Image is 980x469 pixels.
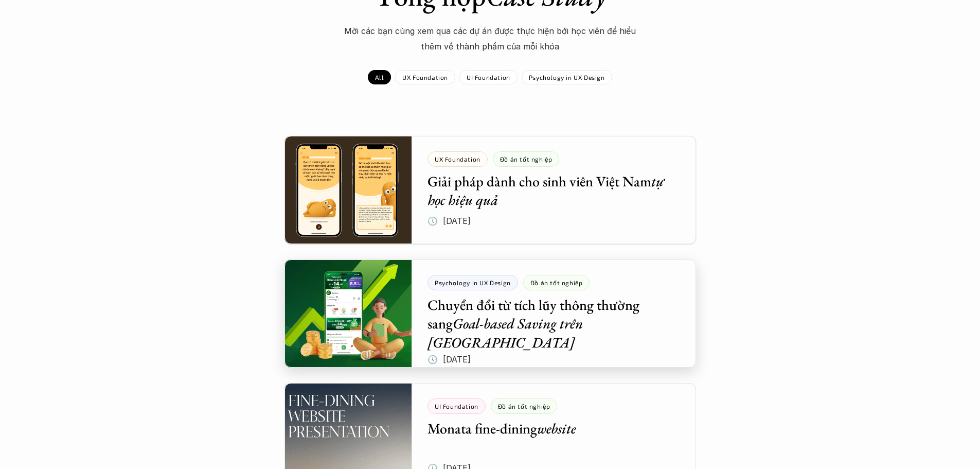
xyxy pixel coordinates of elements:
[284,259,696,368] a: Chuyển đổi từ tích lũy thông thường sangGoal-based Saving trên [GEOGRAPHIC_DATA]🕔 [DATE]
[402,74,448,81] p: UX Foundation
[336,23,645,55] p: Mời các bạn cùng xem qua các dự án được thực hiện bới học viên để hiểu thêm về thành phẩm của mỗi...
[529,74,605,81] p: Psychology in UX Design
[375,74,384,81] p: All
[467,74,510,81] p: UI Foundation
[284,136,696,244] a: Giải pháp dành cho sinh viên Việt Namtự học hiệu quả🕔 [DATE]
